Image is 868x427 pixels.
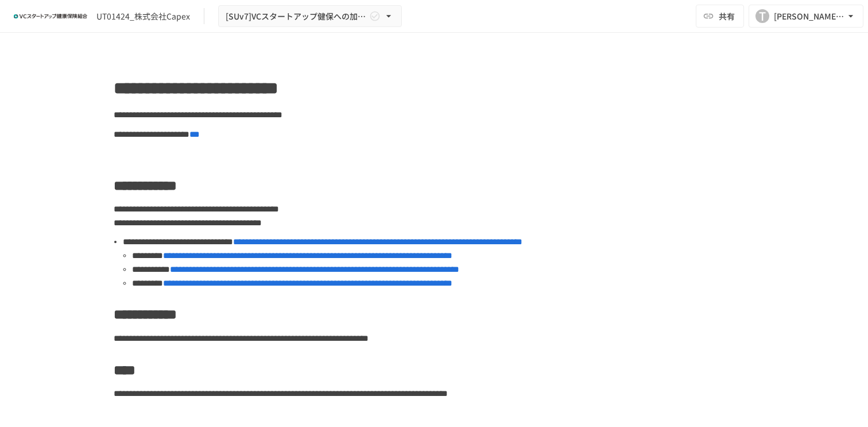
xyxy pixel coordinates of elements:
[96,10,190,22] div: UT01424_株式会社Capex
[14,7,87,25] img: ZDfHsVrhrXUoWEWGWYf8C4Fv4dEjYTEDCNvmL73B7ox
[226,9,367,24] span: [SUv7]VCスタートアップ健保への加入申請手続き
[774,9,845,24] div: [PERSON_NAME][EMAIL_ADDRESS][MEDICAL_DATA]
[696,5,744,28] button: 共有
[218,5,402,28] button: [SUv7]VCスタートアップ健保への加入申請手続き
[755,9,769,23] div: T
[719,10,735,22] span: 共有
[749,5,863,28] button: T[PERSON_NAME][EMAIL_ADDRESS][MEDICAL_DATA]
